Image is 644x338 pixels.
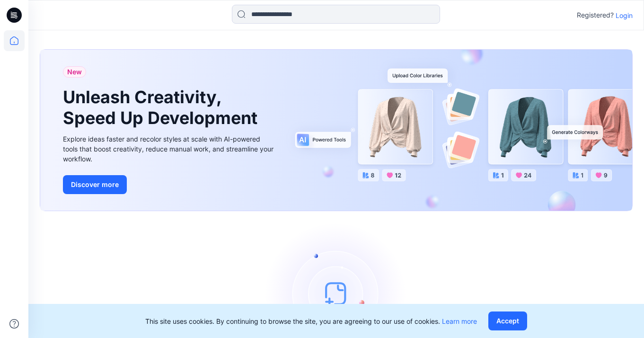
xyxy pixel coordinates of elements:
span: New [67,66,82,78]
h1: Unleash Creativity, Speed Up Development [63,87,262,128]
p: Login [616,10,633,20]
p: Registered? [577,9,614,21]
a: Learn more [442,317,477,325]
a: Discover more [63,175,276,194]
p: This site uses cookies. By continuing to browse the site, you are agreeing to our use of cookies. [145,316,477,326]
div: Explore ideas faster and recolor styles at scale with AI-powered tools that boost creativity, red... [63,134,276,164]
button: Accept [488,311,527,330]
button: Discover more [63,175,127,194]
